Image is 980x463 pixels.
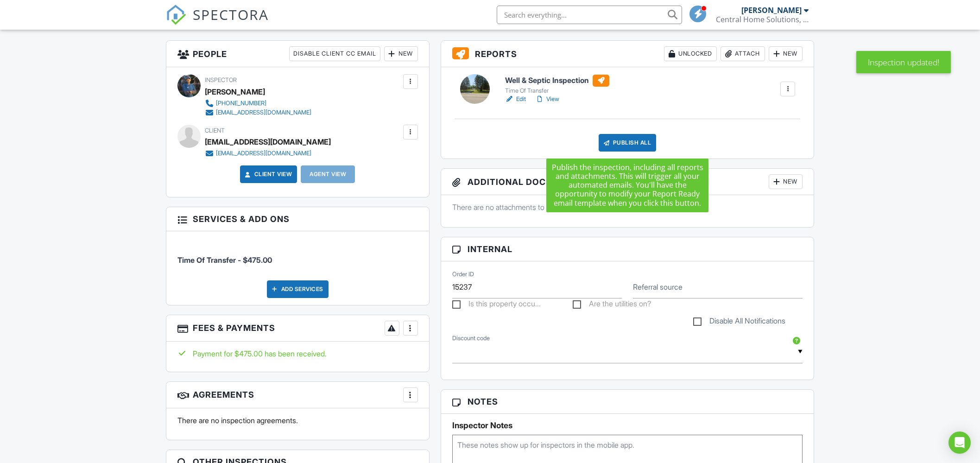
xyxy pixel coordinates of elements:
[505,95,526,104] a: Edit
[599,134,657,152] div: Publish All
[166,207,429,231] h3: Services & Add ons
[177,415,418,425] p: There are no inspection agreements.
[384,46,418,61] div: New
[441,237,814,261] h3: Internal
[769,46,803,61] div: New
[205,149,323,158] a: [EMAIL_ADDRESS][DOMAIN_NAME]
[452,299,541,311] label: Is this property occupied?
[441,390,814,414] h3: Notes
[166,315,429,342] h3: Fees & Payments
[205,76,237,83] span: Inspector
[205,108,311,117] a: [EMAIL_ADDRESS][DOMAIN_NAME]
[693,317,785,328] label: Disable All Notifications
[166,13,269,32] a: SPECTORA
[721,46,765,61] div: Attach
[505,87,609,95] div: Time Of Transfer
[267,280,329,298] div: Add Services
[452,334,490,342] label: Discount code
[177,238,418,273] li: Service: Time Of Transfer
[452,202,803,212] p: There are no attachments to this inspection.
[664,46,717,61] div: Unlocked
[166,382,429,408] h3: Agreements
[948,431,971,454] div: Open Intercom Messenger
[177,255,272,265] span: Time Of Transfer - $475.00
[505,75,609,87] h6: Well & Septic Inspection
[633,282,683,292] label: Referral source
[856,51,951,73] div: Inspection updated!
[205,85,265,99] div: [PERSON_NAME]
[741,6,802,15] div: [PERSON_NAME]
[289,46,380,61] div: Disable Client CC Email
[193,5,269,24] span: SPECTORA
[177,349,418,359] div: Payment for $475.00 has been received.
[505,75,609,95] a: Well & Septic Inspection Time Of Transfer
[216,109,311,116] div: [EMAIL_ADDRESS][DOMAIN_NAME]
[205,127,225,134] span: Client
[452,270,474,279] label: Order ID
[205,135,331,149] div: [EMAIL_ADDRESS][DOMAIN_NAME]
[166,5,186,25] img: The Best Home Inspection Software - Spectora
[216,150,311,157] div: [EMAIL_ADDRESS][DOMAIN_NAME]
[452,421,803,430] h5: Inspector Notes
[166,41,429,67] h3: People
[243,170,292,179] a: Client View
[205,99,311,108] a: [PHONE_NUMBER]
[497,6,682,24] input: Search everything...
[535,95,559,104] a: View
[441,169,814,195] h3: Additional Documents
[441,41,814,67] h3: Reports
[716,15,809,24] div: Central Home Solutions, LLC.
[769,174,803,189] div: New
[573,299,651,311] label: Are the utilities on?
[216,100,266,107] div: [PHONE_NUMBER]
